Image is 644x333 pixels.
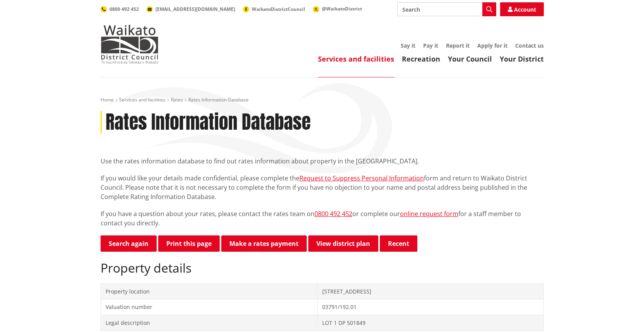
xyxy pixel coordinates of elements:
[314,209,352,218] a: 0800 492 452
[477,42,507,49] a: Apply for it
[515,42,544,49] a: Contact us
[400,209,458,218] a: online request form
[243,6,305,12] a: WaikatoDistrictCouncil
[101,97,544,103] nav: breadcrumb
[446,42,470,49] a: Report it
[318,299,543,315] td: 03791/192.01
[500,2,544,16] a: Account
[308,235,378,252] a: View district plan
[380,235,417,252] button: Recent
[101,96,114,103] a: Home
[101,283,318,299] td: Property location
[318,315,543,331] td: LOT 1 DP 501849
[101,235,157,252] a: Search again
[147,6,235,12] a: [EMAIL_ADDRESS][DOMAIN_NAME]
[101,261,544,275] h2: Property details
[500,54,544,64] a: Your District
[221,235,307,252] a: Make a rates payment
[101,173,544,201] p: If you would like your details made confidential, please complete the form and return to Waikato ...
[448,54,492,64] a: Your Council
[101,156,544,166] p: Use the rates information database to find out rates information about property in the [GEOGRAPHI...
[322,5,362,12] span: @WaikatoDistrict
[188,96,249,103] span: Rates Information Database
[109,6,139,12] span: 0800 492 452
[318,54,394,64] a: Services and facilities
[119,96,166,103] a: Services and facilities
[402,54,440,64] a: Recreation
[101,209,544,228] p: If you have a question about your rates, please contact the rates team on or complete our for a s...
[313,5,362,12] a: @WaikatoDistrict
[397,2,496,16] input: Search input
[423,42,438,49] a: Pay it
[155,6,235,12] span: [EMAIL_ADDRESS][DOMAIN_NAME]
[171,96,183,103] a: Rates
[101,25,159,64] img: Waikato District Council - Te Kaunihera aa Takiwaa o Waikato
[318,283,543,299] td: [STREET_ADDRESS]
[101,299,318,315] td: Valuation number
[158,235,220,252] button: Print this page
[252,6,305,12] span: WaikatoDistrictCouncil
[101,6,139,12] a: 0800 492 452
[401,42,415,49] a: Say it
[101,315,318,331] td: Legal description
[299,174,424,182] a: Request to Suppress Personal Information
[106,111,311,134] h1: Rates Information Database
